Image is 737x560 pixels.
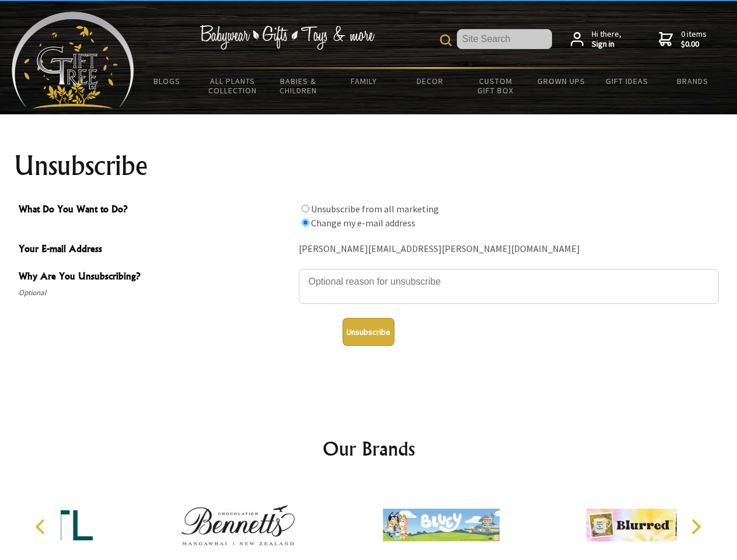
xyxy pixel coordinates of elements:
[14,152,724,180] h1: Unsubscribe
[299,269,719,304] textarea: Why Are You Unsubscribing?
[19,269,293,286] span: Why Are You Unsubscribing?
[440,34,452,46] img: product search
[266,69,331,103] a: Babies & Children
[200,69,266,103] a: All Plants Collection
[302,219,309,226] input: What Do You Want to Do?
[200,25,375,50] img: Babywear - Gifts - Toys & more
[29,514,55,540] button: Previous
[299,240,719,258] div: [PERSON_NAME][EMAIL_ADDRESS][PERSON_NAME][DOMAIN_NAME]
[19,202,293,219] span: What Do You Want to Do?
[397,69,463,93] a: Decor
[12,12,134,108] img: Babyware - Gifts - Toys and more...
[683,514,708,540] button: Next
[463,69,529,103] a: Custom Gift Box
[659,29,707,50] a: 0 items$0.00
[592,29,621,50] span: Hi there,
[592,39,621,50] strong: Sign in
[343,318,394,346] button: Unsubscribe
[19,242,293,258] span: Your E-mail Address
[134,69,200,93] a: BLOGS
[19,286,293,300] span: Optional
[594,69,660,93] a: Gift Ideas
[681,39,707,50] strong: $0.00
[681,29,707,50] span: 0 items
[331,69,397,93] a: Family
[528,69,594,93] a: Grown Ups
[311,203,439,215] label: Unsubscribe from all marketing
[571,29,621,50] a: Hi there,Sign in
[311,217,415,229] label: Change my e-mail address
[457,29,552,49] input: Site Search
[302,205,309,212] input: What Do You Want to Do?
[660,69,726,93] a: Brands
[23,435,714,463] h2: Our Brands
